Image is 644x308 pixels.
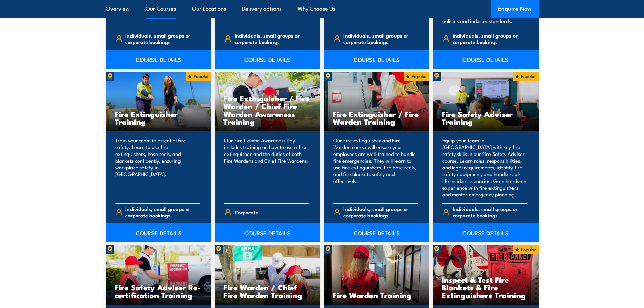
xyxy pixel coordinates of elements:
h3: Inspect & Test Fire Blankets & Fire Extinguishers Training [442,276,530,299]
a: COURSE DETAILS [433,50,539,69]
a: COURSE DETAILS [106,50,212,69]
h3: Fire Extinguisher / Fire Warden / Chief Fire Warden Awareness Training [223,94,312,125]
a: COURSE DETAILS [215,223,320,242]
h3: Fire Safety Adviser Training [442,110,530,125]
a: COURSE DETAILS [106,223,212,242]
h3: Fire Safety Adviser Re-certification Training [115,283,203,299]
a: COURSE DETAILS [324,50,430,69]
span: Individuals, small groups or corporate bookings [125,206,200,218]
p: Our Fire Combo Awareness Day includes training on how to use a fire extinguisher and the duties o... [224,137,309,198]
p: Train your team in essential fire safety. Learn to use fire extinguishers, hose reels, and blanke... [115,137,200,198]
h3: Fire Extinguisher Training [115,110,203,125]
a: COURSE DETAILS [324,223,430,242]
span: Corporate [235,207,258,217]
h3: Fire Warden Training [333,291,421,299]
span: Individuals, small groups or corporate bookings [235,32,309,45]
span: Individuals, small groups or corporate bookings [343,206,418,218]
a: COURSE DETAILS [433,223,539,242]
span: Individuals, small groups or corporate bookings [453,206,527,218]
p: Equip your team in [GEOGRAPHIC_DATA] with key fire safety skills in our Fire Safety Adviser cours... [442,137,527,198]
span: Individuals, small groups or corporate bookings [453,32,527,45]
h3: Fire Warden / Chief Fire Warden Training [223,283,312,299]
a: COURSE DETAILS [215,50,320,69]
h3: Fire Extinguisher / Fire Warden Training [333,110,421,125]
span: Individuals, small groups or corporate bookings [343,32,418,45]
span: Individuals, small groups or corporate bookings [125,32,200,45]
p: Our Fire Extinguisher and Fire Warden course will ensure your employees are well-trained to handl... [333,137,418,198]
